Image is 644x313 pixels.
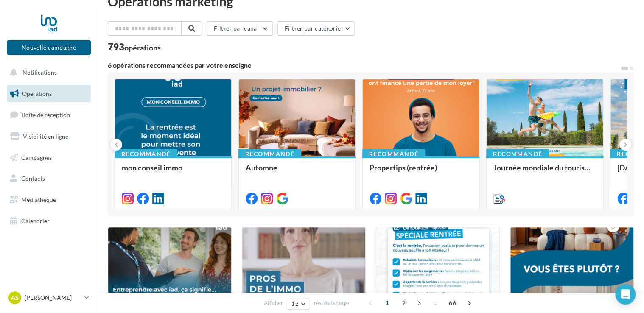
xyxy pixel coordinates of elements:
div: mon conseil immo [122,163,224,180]
button: Nouvelle campagne [7,40,91,55]
div: Journée mondiale du tourisme [493,163,596,180]
a: Visibilité en ligne [5,128,92,145]
span: Calendrier [21,217,50,224]
div: 6 opérations recommandées par votre enseigne [108,62,620,69]
span: ... [429,296,442,310]
span: 1 [381,296,394,310]
a: Boîte de réception [5,106,92,124]
a: As [PERSON_NAME] [7,290,91,306]
div: Open Intercom Messenger [615,284,636,305]
span: Notifications [22,69,57,76]
a: Contacts [5,170,92,187]
span: As [11,293,19,302]
div: 793 [108,42,161,52]
span: 12 [291,300,299,307]
a: Calendrier [5,212,92,230]
span: Médiathèque [21,196,56,203]
div: Recommandé [362,149,425,159]
div: opérations [124,44,161,51]
div: Propertips (rentrée) [370,163,472,180]
div: Automne [246,163,348,180]
span: Opérations [22,90,52,97]
button: 12 [288,298,309,310]
p: [PERSON_NAME] [25,293,81,302]
a: Opérations [5,85,92,103]
span: 2 [397,296,411,310]
span: Boîte de réception [22,111,70,118]
button: Filtrer par catégorie [277,21,355,36]
span: Campagnes [21,154,52,161]
div: Recommandé [486,149,549,159]
div: Recommandé [115,149,177,159]
span: Visibilité en ligne [23,133,68,140]
span: 66 [445,296,459,310]
a: Médiathèque [5,191,92,209]
button: Notifications [5,64,89,81]
span: résultats/page [314,299,349,307]
span: 3 [412,296,426,310]
div: Recommandé [238,149,301,159]
span: Afficher [264,299,283,307]
a: Campagnes [5,149,92,167]
span: Contacts [21,175,45,182]
button: Filtrer par canal [207,21,273,36]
